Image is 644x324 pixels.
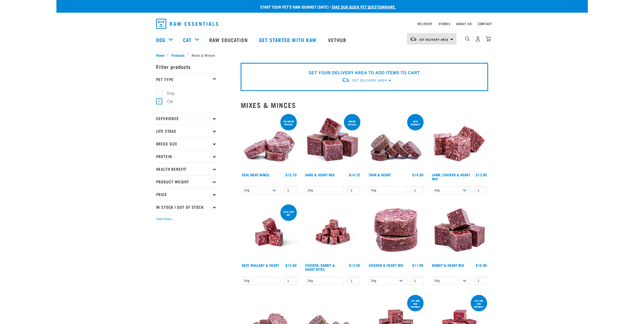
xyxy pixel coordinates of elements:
span: Products [172,52,184,58]
a: Lamb, Chicken & Heart Mix [432,174,470,180]
img: van-moving.png [342,78,350,83]
a: Cat [183,36,192,44]
a: Delivery [418,23,432,25]
div: $11.90 [412,263,423,267]
p: Experience [156,112,217,125]
div: $14.70 [349,173,360,177]
img: home-icon-1@2x.png [465,36,470,41]
a: Beef, Wallaby & Heart [242,264,279,266]
p: Life Stage [156,125,217,137]
div: $14.90 [285,263,297,267]
a: Home [156,52,167,58]
img: Chicken Rabbit Heart 1609 [304,203,361,261]
img: Raw Essentials 2024 July2572 Beef Wallaby Heart [241,203,298,261]
span: Home [156,52,164,58]
img: user.png [475,36,481,42]
img: van-moving.png [410,37,417,41]
a: Chicken, Rabbit & Heart Bites [305,264,335,270]
p: Breed Size [156,137,217,150]
p: Protein [156,150,217,163]
p: Pet Type [156,73,217,86]
input: 1 [284,277,297,285]
a: take our quick pet questionnaire. [331,6,396,8]
a: Hare & Heart Mix [305,174,335,176]
img: 1093 Wallaby Heart Medallions 01 [367,113,425,170]
a: Rabbit & Heart Mix [432,264,464,266]
a: Chicken & Heart Mix [369,264,403,266]
img: Raw Essentials Logo [156,19,218,29]
a: Get started with Raw [254,30,323,50]
div: $15.70 [285,173,297,177]
h2: Mixes & Minces [241,101,488,109]
img: 1160 Veal Meat Mince Medallions 01 [241,113,298,170]
div: $16.90 [476,263,487,267]
a: Stores [439,23,450,25]
a: Veal Meat Mince [242,174,269,176]
a: Contact [478,23,492,25]
div: New product! [407,118,424,128]
label: Dog [159,90,176,97]
p: Price [156,188,217,201]
input: 1 [284,186,297,194]
input: 1 [411,186,423,194]
p: Health Benefit [156,163,217,175]
p: Filter products [156,60,217,73]
a: Raw Education [204,30,254,50]
a: Dog [156,36,165,44]
img: Pile Of Cubed Hare Heart For Pets [304,113,361,170]
input: 1 [474,186,487,194]
img: 1087 Rabbit Heart Cubes 01 [431,203,488,261]
input: 1 [474,277,487,285]
div: ONLINE SPECIAL! [344,118,360,128]
div: $13.90 [476,173,487,177]
label: Cat [159,98,175,105]
div: $14.90 [412,173,423,177]
div: Cat and dog friendly! [471,297,487,311]
nav: dropdown navigation [56,30,588,50]
div: Cats love me! [280,208,297,219]
div: $13.50 [349,263,360,267]
a: Vethub [323,30,353,50]
p: Product Weight [156,175,217,188]
button: Clear filters [156,217,172,221]
img: home-icon@2x.png [486,36,491,42]
span: Set Delivery Area [352,79,387,82]
input: 1 [347,186,360,194]
a: Tahr & Heart [369,174,391,176]
nav: breadcrumbs [156,52,488,58]
img: Chicken and Heart Medallions [367,203,425,261]
input: 1 [347,277,360,285]
p: SET YOUR DELIVERY AREA TO ADD ITEMS TO CART [309,70,420,76]
div: 1kg online special! [280,118,297,128]
input: 1 [411,277,423,285]
span: Set Delivery Area [419,39,449,40]
p: In Stock / Out Of Stock [156,201,217,213]
a: Products [169,52,187,58]
nav: dropdown navigation [152,17,492,31]
a: About Us [456,23,472,25]
div: cat and dog friendly! [407,297,424,311]
img: 1124 Lamb Chicken Heart Mix 01 [431,113,488,170]
p: Start your pet’s raw journey [DATE] – [60,4,592,10]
